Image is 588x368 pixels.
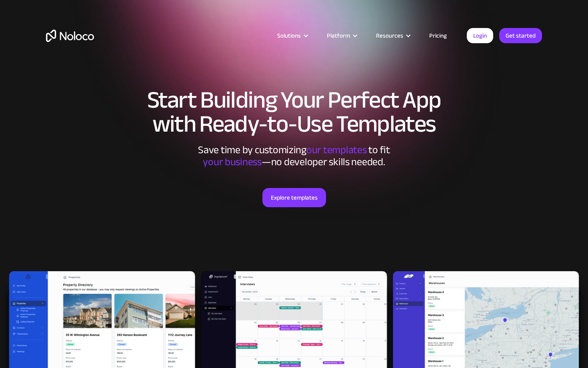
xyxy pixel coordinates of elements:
a: Pricing [419,30,457,41]
div: Resources [366,30,419,41]
a: Explore templates [262,188,326,207]
div: Solutions [277,30,301,41]
span: our templates [306,140,367,160]
div: Solutions [267,30,317,41]
span: your business [203,152,262,172]
h1: Start Building Your Perfect App with Ready-to-Use Templates [46,88,542,136]
div: Platform [317,30,366,41]
div: Platform [327,30,350,41]
div: Resources [376,30,403,41]
a: Get started [499,28,542,43]
a: Login [467,28,493,43]
div: Save time by customizing to fit ‍ —no developer skills needed. [174,144,414,168]
a: home [46,30,94,42]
